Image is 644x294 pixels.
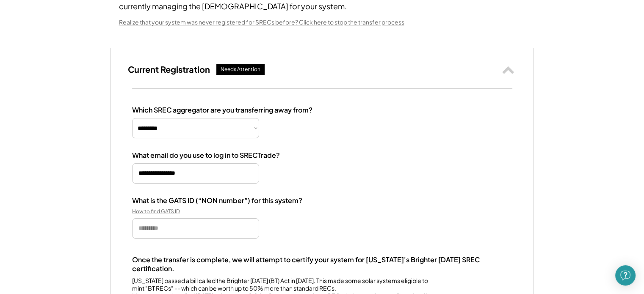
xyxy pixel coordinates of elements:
[615,265,636,286] div: Open Intercom Messenger
[132,151,280,160] div: What email do you use to log in to SRECTrade?
[132,106,312,115] div: Which SREC aggregator are you transferring away from?
[119,18,404,27] div: Realize that your system was never registered for SRECs before? Click here to stop the transfer p...
[221,66,260,73] div: Needs Attention
[132,256,512,273] div: Once the transfer is complete, we will attempt to certify your system for [US_STATE]'s Brighter [...
[128,64,210,75] h3: Current Registration
[132,196,302,205] div: What is the GATS ID (“NON number”) for this system?
[132,208,217,215] div: How to find GATS ID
